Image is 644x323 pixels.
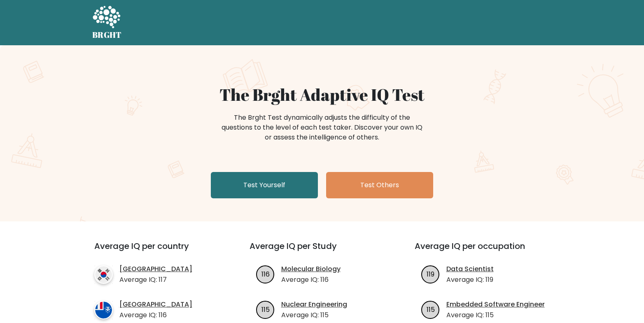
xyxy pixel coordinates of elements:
[92,3,122,42] a: BRGHT
[92,30,122,40] h5: BRGHT
[446,310,545,320] p: Average IQ: 115
[94,265,113,284] img: country
[261,304,269,314] text: 115
[121,85,523,105] h1: The Brght Adaptive IQ Test
[119,275,192,285] p: Average IQ: 117
[94,301,113,319] img: country
[250,241,395,261] h3: Average IQ per Study
[281,275,341,285] p: Average IQ: 116
[427,269,434,279] text: 119
[119,300,192,309] a: [GEOGRAPHIC_DATA]
[446,300,545,309] a: Embedded Software Engineer
[219,113,425,142] div: The Brght Test dynamically adjusts the difficulty of the questions to the level of each test take...
[281,310,347,320] p: Average IQ: 115
[261,269,269,279] text: 116
[211,172,318,198] a: Test Yourself
[326,172,433,198] a: Test Others
[281,264,341,274] a: Molecular Biology
[119,264,192,274] a: [GEOGRAPHIC_DATA]
[94,241,220,261] h3: Average IQ per country
[119,310,192,320] p: Average IQ: 116
[446,275,494,285] p: Average IQ: 119
[281,300,347,309] a: Nuclear Engineering
[426,304,434,314] text: 115
[446,264,494,274] a: Data Scientist
[415,241,560,261] h3: Average IQ per occupation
